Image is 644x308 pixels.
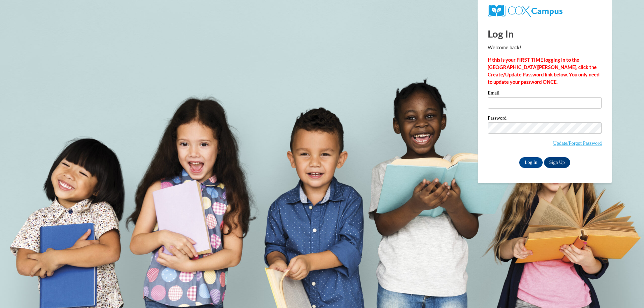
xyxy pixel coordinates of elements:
[488,5,562,17] img: COX Campus
[488,116,602,122] label: Password
[544,157,570,168] a: Sign Up
[553,140,602,146] a: Update/Forgot Password
[488,90,602,97] label: Email
[488,27,602,41] h1: Log In
[488,8,562,13] a: COX Campus
[488,57,599,85] strong: If this is your FIRST TIME logging in to the [GEOGRAPHIC_DATA][PERSON_NAME], click the Create/Upd...
[488,44,602,51] p: Welcome back!
[519,157,543,168] input: Log In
